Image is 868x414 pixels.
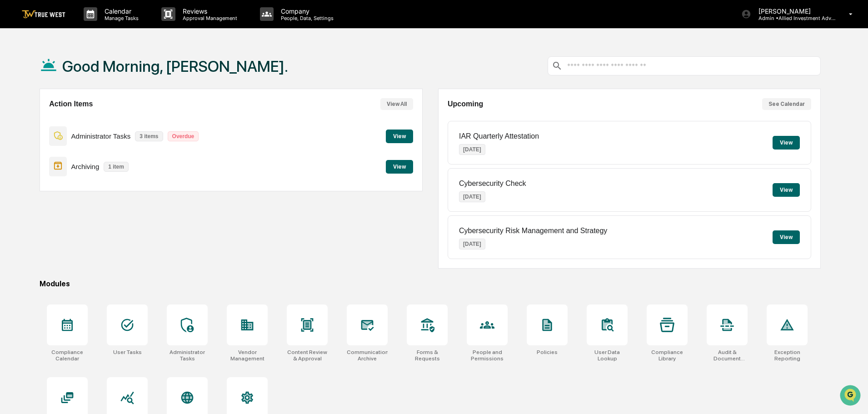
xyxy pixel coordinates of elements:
[347,349,388,362] div: Communications Archive
[62,57,288,75] h1: Good Morning, [PERSON_NAME].
[28,124,74,131] span: [PERSON_NAME]
[274,7,338,15] p: Company
[71,132,131,140] p: Administrator Tasks
[9,140,24,154] img: Tammy Steffen
[155,72,165,83] button: Start new chat
[459,227,607,235] p: Cybersecurity Risk Management and Strategy
[773,136,800,150] button: View
[380,98,413,110] button: View All
[587,349,628,362] div: User Data Lookup
[274,15,338,21] p: People, Data, Settings
[141,99,165,110] button: See all
[287,349,328,362] div: Content Review & Approval
[386,162,413,170] a: View
[407,349,448,362] div: Forms & Requests
[90,225,110,232] span: Pylon
[22,10,65,19] img: logo
[459,180,526,188] p: Cybersecurity Check
[386,130,413,143] button: View
[168,131,199,141] p: Overdue
[104,162,129,172] p: 1 item
[80,124,99,131] span: [DATE]
[167,349,208,362] div: Administrator Tasks
[75,186,113,195] span: Attestations
[227,349,268,362] div: Vendor Management
[459,144,485,155] p: [DATE]
[537,349,558,355] div: Policies
[386,131,413,140] a: View
[448,100,483,108] h2: Upcoming
[175,15,242,21] p: Approval Management
[80,148,99,155] span: [DATE]
[75,148,79,155] span: •
[175,7,242,15] p: Reviews
[767,349,808,362] div: Exception Reporting
[71,163,100,170] p: Archiving
[9,19,165,34] p: How can we help?
[459,132,539,140] p: IAR Quarterly Attestation
[9,101,61,108] div: Past conversations
[18,186,59,195] span: Preclearance
[751,7,836,15] p: [PERSON_NAME]
[5,182,62,199] a: 🖐️Preclearance
[40,279,821,288] div: Modules
[135,131,163,141] p: 3 items
[9,70,25,86] img: 1746055101610-c473b297-6a78-478c-a979-82029cc54cd1
[773,183,800,197] button: View
[9,187,16,194] div: 🖐️
[28,148,74,155] span: [PERSON_NAME]
[75,124,79,131] span: •
[762,98,811,110] button: See Calendar
[18,203,57,212] span: Data Lookup
[41,70,149,79] div: Start new chat
[647,349,688,362] div: Compliance Library
[97,7,143,15] p: Calendar
[751,15,836,21] p: Admin • Allied Investment Advisors
[47,349,88,362] div: Compliance Calendar
[773,230,800,244] button: View
[9,115,24,130] img: Tammy Steffen
[386,160,413,174] button: View
[66,187,73,194] div: 🗄️
[707,349,748,362] div: Audit & Document Logs
[5,200,61,216] a: 🔎Data Lookup
[19,70,35,86] img: 8933085812038_c878075ebb4cc5468115_72.jpg
[459,239,485,249] p: [DATE]
[9,204,16,211] div: 🔎
[64,225,110,232] a: Powered byPylon
[839,384,863,409] iframe: Open customer support
[113,349,142,355] div: User Tasks
[62,182,116,199] a: 🗄️Attestations
[97,15,143,21] p: Manage Tasks
[459,191,485,202] p: [DATE]
[49,100,93,108] h2: Action Items
[467,349,508,362] div: People and Permissions
[41,79,125,86] div: We're available if you need us!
